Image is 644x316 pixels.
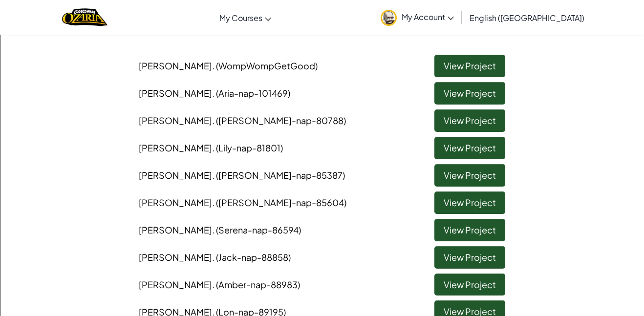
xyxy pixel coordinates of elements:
[4,32,640,41] div: Sort New > Old
[62,7,107,27] a: Ozaria by CodeCombat logo
[465,4,589,31] a: English ([GEOGRAPHIC_DATA])
[215,4,276,31] a: My Courses
[62,7,107,27] img: Home
[4,4,204,13] div: Home
[402,12,454,22] span: My Account
[219,13,262,23] span: My Courses
[381,10,397,26] img: avatar
[4,23,640,32] div: Sort A > Z
[4,13,90,23] input: Search outlines
[4,41,640,49] div: Move To ...
[376,2,459,33] a: My Account
[4,58,640,67] div: Options
[4,49,640,58] div: Delete
[4,67,640,76] div: Sign out
[470,13,584,23] span: English ([GEOGRAPHIC_DATA])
